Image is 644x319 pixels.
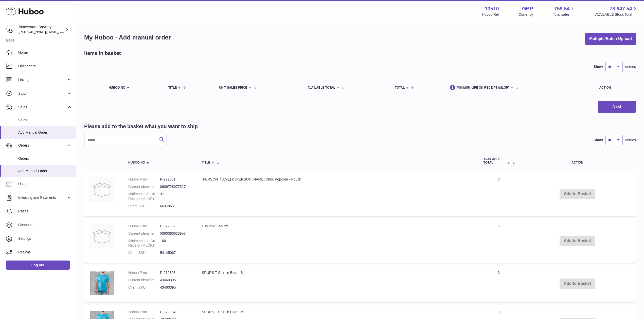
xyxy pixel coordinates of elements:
dt: Huboo P no [128,270,160,275]
span: Total sales [553,12,575,17]
label: Show [594,138,603,143]
label: Show [594,64,603,69]
span: AVAILABLE Stock Total [595,12,638,17]
dt: Huboo P no [128,177,160,182]
dd: 0609728077327 [160,184,192,189]
span: Stock [18,91,67,96]
span: Cases [18,209,72,214]
a: 759.54 Total sales [553,5,575,17]
td: Lupuloid - 440ml [197,219,478,263]
dd: 5060386623953 [160,231,192,236]
span: Home [18,50,72,55]
span: Usage [18,182,72,186]
h1: My Huboo - Add manual order [84,33,171,42]
h2: Items in basket [84,50,121,57]
dt: Huboo P no [128,224,160,229]
a: Log out [6,261,70,270]
img: Matthew.McCormack@beavertownbrewery.co.uk [6,26,14,33]
span: Settings [18,236,72,241]
dd: P-972302 [160,224,192,229]
span: Huboo no [109,86,125,89]
dd: P-972303 [160,270,192,275]
dd: 180 [160,238,192,248]
span: entries [625,138,636,143]
td: 0 [478,265,519,302]
th: Action [519,153,636,169]
h2: Please add to the basket what you want to ship [84,123,198,130]
dt: Client SKU [128,250,160,255]
strong: 13510 [485,5,499,12]
td: SPURS T-Shirt in Blue - S [197,265,478,302]
span: Title [202,161,210,164]
dt: Huboo P no [128,310,160,314]
span: 759.54 [554,5,569,12]
span: Orders [18,156,72,161]
span: entries [625,64,636,69]
dt: Minimum Life On Receipt (MLOR) [128,192,160,201]
dt: Current identifier [128,184,160,189]
span: Listings [18,77,67,82]
span: Sales [18,105,67,110]
td: 0 [478,219,519,263]
span: Minimum Life On Receipt (MLOR) [457,86,509,89]
span: Add Manual Order [18,130,72,135]
dd: 43460395 [160,278,192,283]
dt: Current identifier [128,231,160,236]
span: [PERSON_NAME][EMAIL_ADDRESS][PERSON_NAME][DOMAIN_NAME] [19,30,129,34]
td: 0 [478,172,519,216]
span: AVAILABLE Total [484,158,506,164]
span: AVAILABLE Total [308,86,335,89]
span: 78,847.54 [610,5,632,12]
span: Channels [18,223,72,227]
span: Invoicing and Payments [18,195,67,200]
img: Joe & Sephs Caramel/Choc Popcorn - Pouch [89,177,115,202]
dt: Current identifier [128,278,160,283]
a: 78,847.54 AVAILABLE Stock Total [595,5,638,17]
span: Total [395,86,405,89]
dd: P-972301 [160,177,192,182]
button: Next [598,101,636,113]
dd: 37 [160,192,192,201]
span: Add Manual Order [18,169,72,173]
span: Title [168,86,177,89]
img: Lupuloid - 440ml [89,224,115,249]
div: Action [599,86,631,89]
div: Huboo Ref [482,12,499,17]
dt: Minimum Life On Receipt (MLOR) [128,238,160,248]
span: Huboo no [128,161,145,164]
img: SPURS T-Shirt in Blue - S [89,270,115,296]
span: Returns [18,250,72,255]
dd: P-972304 [160,310,192,314]
span: Dashboard [18,64,72,69]
dt: Client SKU [128,285,160,290]
dd: 43460395 [160,285,192,290]
span: Unit Sales Price [219,86,247,89]
div: Currency [519,12,533,17]
strong: GBP [522,5,533,12]
dd: 66340651 [160,204,192,209]
button: Multiple/Batch Upload [585,33,636,45]
td: [PERSON_NAME] & [PERSON_NAME]/Choc Popcorn - Pouch [197,172,478,216]
span: Sales [18,118,72,123]
dt: Client SKU [128,204,160,209]
span: Orders [18,143,67,148]
dd: 54145067 [160,250,192,255]
div: Beavertown Brewery [19,25,64,34]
